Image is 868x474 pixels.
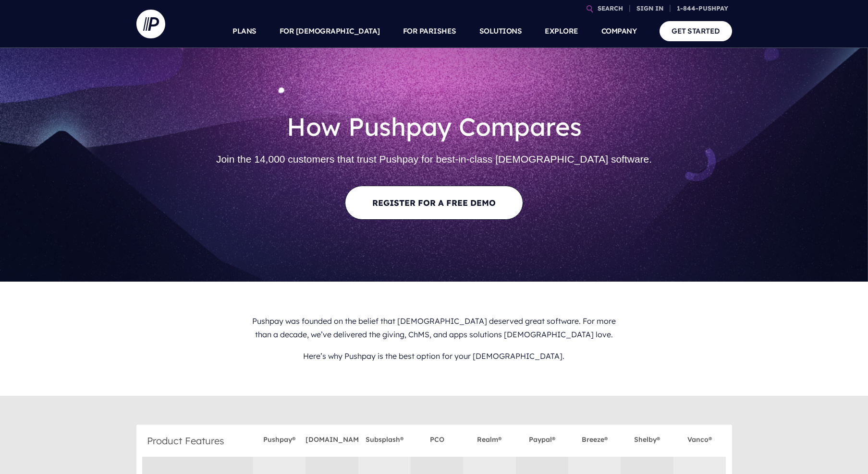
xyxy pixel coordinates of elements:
a: Shelby® [634,436,660,443]
span: Shelby® [634,430,660,444]
h2: Join the 14,000 customers that trust Pushpay for best-in-class [DEMOGRAPHIC_DATA] software. [144,146,724,172]
span: Product Features [147,435,224,447]
a: EXPLORE [545,14,578,48]
a: FOR PARISHES [403,14,456,48]
a: FOR [DEMOGRAPHIC_DATA] [280,14,380,48]
span: Paypal® [529,430,555,444]
span: Breeze® [582,430,608,444]
span: Vanco® [687,430,712,444]
a: SOLUTIONS [479,14,522,48]
a: Paypal® [529,436,555,443]
a: Subsplash® [366,436,403,443]
span: PCO [430,430,444,444]
h1: How Pushpay Compares [144,102,724,146]
p: Here’s why Pushpay is the best option for your [DEMOGRAPHIC_DATA]. [243,345,625,367]
a: Realm® [477,436,501,443]
span: Pushpay® [263,430,295,444]
a: PCO [430,436,444,443]
span: Subsplash® [366,430,403,444]
span: [DOMAIN_NAME]® [306,430,369,444]
span: Realm® [477,430,501,444]
a: GET STARTED [660,21,732,41]
a: PLANS [232,14,257,48]
a: COMPANY [601,14,637,48]
a: Register For A Free Demo [345,186,523,220]
a: [DOMAIN_NAME]® [306,436,369,443]
a: Vanco® [687,436,712,443]
a: Breeze® [582,436,608,443]
p: Pushpay was founded on the belief that [DEMOGRAPHIC_DATA] deserved great software. For more than ... [243,310,625,346]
